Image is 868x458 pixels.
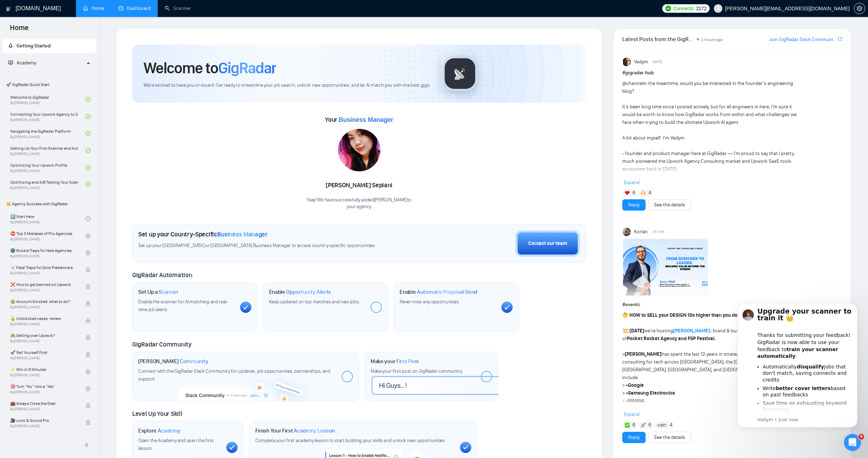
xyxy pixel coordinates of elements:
span: Open the Academy and open the first lesson. [138,437,214,451]
strong: Pocket Rocket Agency and FSP Festival. [627,336,716,342]
span: By [PERSON_NAME] [10,424,78,428]
img: ❤️ [625,190,630,195]
button: See the details [648,432,691,443]
span: 9 [858,434,864,440]
span: Never miss any opportunities. [400,299,460,305]
h1: Welcome to [144,58,276,78]
a: See the details [654,434,685,441]
span: lock [86,250,91,255]
span: Set up your [GEOGRAPHIC_DATA] or [GEOGRAPHIC_DATA] Business Manager to access country-specific op... [138,242,403,249]
span: check-circle [86,131,91,136]
span: Academy Lesson [294,427,335,434]
span: 💥 [622,328,628,334]
span: :catt: [657,421,667,429]
button: setting [854,3,865,14]
div: [PERSON_NAME] Sepiani [307,179,412,191]
span: Your [325,116,393,124]
span: Opportunity Alerts [286,288,331,296]
span: By [PERSON_NAME] [10,322,78,326]
p: your agency . [307,204,412,210]
span: Connect with the GigRadar Slack Community for updates, job opportunities, partnerships, and support. [138,368,330,382]
span: Connects: [673,5,694,12]
button: Contact our team [515,230,580,257]
h1: # gigradar-hub [622,69,842,77]
a: Connecting Your Upwork Agency to GigRadarBy[PERSON_NAME] [10,109,86,124]
a: Join GigRadar Slack Community [769,36,837,44]
span: 🎯 Turn “No” into a “Yes” [10,383,78,390]
h1: Enable [269,288,331,296]
span: @channel [622,80,643,86]
span: ⚡ Win in 5 Minutes [10,366,78,373]
img: Vadym [623,58,631,66]
span: 6 [633,422,635,429]
a: See the details [654,201,685,209]
span: fund-projection-screen [8,60,13,65]
span: Home [4,23,34,38]
span: 7:57 AM [652,229,664,235]
span: By [PERSON_NAME] [10,407,78,411]
span: 4 [670,422,672,429]
span: Community [180,358,208,365]
span: check-circle [86,165,91,170]
span: ❌ How to get banned on Upwork [10,281,78,288]
span: 💼 Always Close the Deal [10,400,78,407]
h1: # events [622,301,842,309]
span: 4 [648,189,651,196]
span: lock [86,386,91,391]
span: Academy [17,60,36,66]
span: 😭 Account blocked: what to do? [10,298,78,305]
span: By [PERSON_NAME] [10,339,78,343]
a: [PERSON_NAME] [673,328,710,334]
span: ⛔ Top 3 Mistakes of Pro Agencies [10,230,78,237]
span: lock [86,369,91,374]
img: logo [6,3,11,15]
strong: [PERSON_NAME] [625,351,662,357]
span: By [PERSON_NAME] [10,373,78,377]
span: check-circle [86,216,91,221]
span: 2172 [696,5,707,12]
span: Business Manager [217,230,268,238]
span: GigRadar [218,58,276,78]
div: Yaay! We have successfully added [PERSON_NAME] to [307,197,412,210]
span: Academy [158,427,180,434]
span: double-left [84,441,91,448]
span: 🚀 GigRadar Quick Start [3,78,95,92]
a: Optimizing and A/B Testing Your Scanner for Better ResultsBy[PERSON_NAME] [10,177,86,192]
span: Expand [624,179,640,185]
a: Navigating the GigRadar PlatformBy[PERSON_NAME] [10,126,86,141]
span: Level Up Your Skill [132,410,182,418]
span: Expand [624,411,640,417]
span: Vadym [634,58,648,66]
div: Contact our team [528,240,567,247]
h1: Set Up a [138,288,178,296]
a: Reply [628,201,640,209]
strong: CREAMLY [628,406,649,412]
strong: Google [628,382,644,388]
span: lock [86,352,91,357]
span: 🙈 Getting over Upwork? [10,332,78,339]
h1: Set up your Country-Specific [138,230,268,238]
h1: [PERSON_NAME] [138,358,208,365]
strong: [DATE] [629,328,644,334]
button: See the details [648,199,691,211]
span: By [PERSON_NAME] [10,390,78,394]
a: setting [854,6,865,11]
span: Latest Posts from the GigRadar Community [622,35,694,44]
span: lock [86,335,91,340]
span: Complete your first academy lesson to start building your skills and unlock new opportunities. [255,437,446,443]
span: We're excited to have you on board. Get ready to streamline your job search, unlock new opportuni... [144,82,430,89]
img: ✅ [625,423,630,428]
strong: Samsung Electronics [628,390,675,396]
a: export [838,36,842,42]
span: Business Manager [339,116,393,123]
span: lock [86,267,91,272]
iframe: Intercom notifications message [727,297,868,432]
